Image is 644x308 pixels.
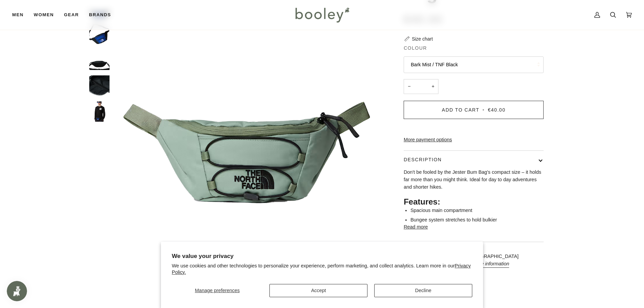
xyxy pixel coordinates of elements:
img: The North Face Jester Bum Bag TNF Blue / TNF Black / Silver Reflective - Booley Galway [89,24,110,44]
iframe: Button to open loyalty program pop-up [7,281,27,301]
h2: We value your privacy [172,253,472,260]
button: Decline [374,284,472,297]
span: Women [34,11,54,18]
button: Add to Cart • €40.00 [404,101,544,119]
img: Booley [292,5,352,25]
span: Colour [404,45,427,52]
li: Spacious main compartment [410,207,544,214]
p: We use cookies and other technologies to personalize your experience, perform marketing, and coll... [172,263,472,276]
button: − [404,79,414,94]
button: Bark Mist / TNF Black [404,56,544,73]
span: Men [12,11,24,18]
button: Description [404,151,544,169]
li: Bungee system stretches to hold bulkier [410,216,544,224]
h2: Features: [404,197,544,207]
a: More payment options [404,136,544,144]
button: View store information [461,260,509,268]
span: • [481,107,486,113]
button: Accept [269,284,367,297]
div: Size chart [412,35,433,43]
input: Quantity [404,79,438,94]
img: The North Face Jester Bum Bag TNF Blue / TNF Black / Silver Reflective - Booley Galway [89,75,110,96]
img: The North Face Jester Bum Bag TNF Blue / TNF Black / Silver Reflective - Booley Galway [89,101,110,122]
strong: Booley, [GEOGRAPHIC_DATA] [451,254,519,259]
span: Manage preferences [195,288,240,293]
button: Manage preferences [172,284,263,297]
span: Brands [89,11,111,18]
p: Don't be fooled by the Jester Bum Bag's compact size – it holds far more than you might think. Id... [404,169,544,191]
a: Privacy Policy. [172,263,471,275]
button: Read more [404,223,428,231]
span: €40.00 [488,107,505,113]
button: + [428,79,438,94]
span: Gear [64,11,79,18]
span: Add to Cart [442,107,479,113]
img: The North Face Jester Bum Bag TNF Blue / TNF Black / Silver Reflective - Booley Galway [89,50,110,70]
